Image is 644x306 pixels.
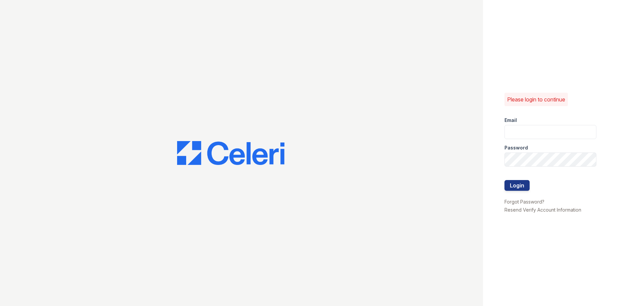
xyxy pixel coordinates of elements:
label: Password [504,144,528,151]
img: CE_Logo_Blue-a8612792a0a2168367f1c8372b55b34899dd931a85d93a1a3d3e32e68fde9ad4.png [177,141,284,165]
a: Forgot Password? [504,199,544,205]
button: Login [504,180,530,191]
label: Email [504,117,517,124]
a: Resend Verify Account Information [504,207,581,213]
p: Please login to continue [507,95,565,103]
